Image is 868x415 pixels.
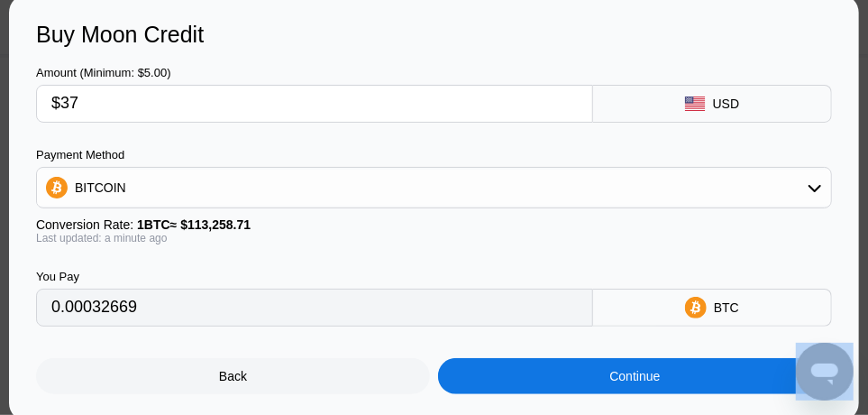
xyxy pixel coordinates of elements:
[713,97,740,111] div: USD
[714,300,739,315] div: BTC
[36,232,832,244] div: Last updated: a minute ago
[36,270,593,283] div: You Pay
[438,358,832,394] div: Continue
[219,369,247,383] div: Back
[37,170,831,206] div: BITCOIN
[796,343,854,401] iframe: Button to launch messaging window, conversation in progress
[51,86,578,122] input: $0.00
[137,217,251,232] span: 1 BTC ≈ $113,258.71
[36,217,832,232] div: Conversion Rate:
[609,369,660,383] div: Continue
[36,22,832,48] div: Buy Moon Credit
[75,180,126,195] div: BITCOIN
[36,148,832,161] div: Payment Method
[36,358,430,394] div: Back
[36,66,593,79] div: Amount (Minimum: $5.00)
